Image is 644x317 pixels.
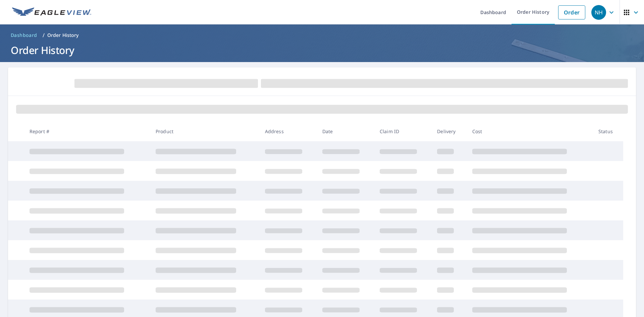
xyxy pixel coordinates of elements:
[8,30,40,41] a: Dashboard
[558,5,585,19] a: Order
[43,31,45,39] li: /
[260,121,317,141] th: Address
[8,43,636,57] h1: Order History
[24,121,150,141] th: Report #
[467,121,593,141] th: Cost
[12,7,91,17] img: EV Logo
[593,121,623,141] th: Status
[47,32,79,39] p: Order History
[11,32,37,39] span: Dashboard
[374,121,432,141] th: Claim ID
[591,5,606,20] div: NH
[8,30,636,41] nav: breadcrumb
[432,121,467,141] th: Delivery
[317,121,374,141] th: Date
[150,121,260,141] th: Product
